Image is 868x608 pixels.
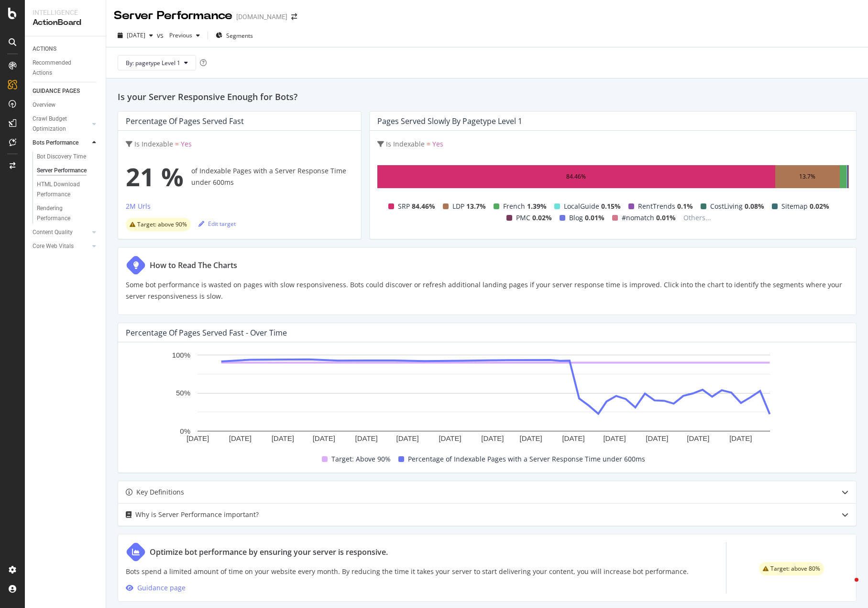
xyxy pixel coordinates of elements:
span: Yes [432,139,443,148]
text: [DATE] [355,435,378,443]
span: 0.15% [601,201,621,212]
span: CostLiving [710,201,743,212]
div: Overview [33,100,55,110]
div: Bot Discovery Time [37,152,86,162]
div: Guidance page [137,582,186,594]
div: ACTIONS [33,44,56,54]
div: Rendering Performance [37,203,90,224]
div: Percentage of Pages Served Fast - Over Time [126,328,287,338]
span: 21 % [126,158,184,196]
span: Sitemap [781,201,808,212]
div: Server Performance [37,166,87,176]
span: Yes [181,139,192,148]
span: Is Indexable [134,139,173,148]
span: By: pagetype Level 1 [126,59,180,67]
text: [DATE] [481,435,504,443]
span: Previous [165,31,192,39]
div: 84.46% [566,171,586,182]
text: 100% [172,351,190,359]
span: 84.46% [412,201,435,212]
span: Target: above 80% [770,566,820,572]
a: Overview [33,100,99,110]
a: Crawl Budget Optimization [33,114,89,134]
div: Recommended Actions [33,58,90,78]
text: [DATE] [562,435,584,443]
span: 0.1% [677,201,693,212]
text: [DATE] [520,435,542,443]
span: #nomatch [622,212,654,224]
span: SRP [398,201,410,212]
button: By: pagetype Level 1 [118,55,196,70]
span: Blog [569,212,583,224]
span: = [175,139,179,148]
button: Segments [212,28,257,43]
p: Some bot performance is wasted on pages with slow responsiveness. Bots could discover or refresh ... [126,279,848,302]
div: Crawl Budget Optimization [33,114,83,134]
span: 0.01% [656,212,676,224]
text: [DATE] [729,435,752,443]
button: [DATE] [114,28,157,43]
span: LDP [452,201,464,212]
text: 0% [180,427,190,435]
span: LocalGuide [564,201,599,212]
span: RentTrends [638,201,675,212]
a: Content Quality [33,227,89,237]
text: [DATE] [603,435,626,443]
span: PMC [516,212,530,224]
span: 1.39% [527,201,547,212]
span: Target: above 90% [137,222,187,227]
div: Server Performance [114,8,232,24]
text: [DATE] [687,435,709,443]
a: Recommended Actions [33,58,99,78]
span: Others... [680,212,715,224]
a: HTML Download Performance [37,180,99,200]
span: Is Indexable [386,139,425,148]
div: warning label [126,218,191,231]
span: 0.08% [745,201,764,212]
div: 2M Urls [126,202,151,211]
span: Segments [226,32,253,40]
button: Edit target [198,216,236,231]
span: vs [157,31,165,40]
text: [DATE] [646,435,668,443]
div: 13.7% [799,171,815,182]
div: HTML Download Performance [37,180,92,200]
a: ACTIONS [33,44,99,54]
span: 2025 Aug. 29th [127,31,145,39]
a: Bots Performance [33,138,89,148]
div: Intelligence [33,8,98,17]
text: 50% [176,389,190,397]
span: 0.02% [810,201,829,212]
div: Optimize bot performance by ensuring your server is responsive. [150,546,388,558]
span: Target: Above 90% [331,453,391,465]
div: GUIDANCE PAGES [33,86,80,96]
text: [DATE] [396,435,419,443]
svg: A chart. [126,350,841,446]
text: [DATE] [229,435,252,443]
div: warning label [759,562,824,575]
div: Content Quality [33,227,73,237]
a: Bot Discovery Time [37,152,99,162]
text: [DATE] [313,435,335,443]
div: Core Web Vitals [33,241,74,251]
button: Previous [165,28,204,43]
span: 0.01% [585,212,604,224]
div: How to Read The Charts [150,259,237,271]
div: Bots Performance [33,138,78,148]
span: 0.02% [532,212,552,224]
text: [DATE] [187,435,209,443]
a: Core Web Vitals [33,241,89,251]
div: Percentage of Pages Served Fast [126,116,244,126]
a: GUIDANCE PAGES [33,86,99,96]
div: Pages Served Slowly by pagetype Level 1 [377,116,522,126]
a: Guidance page [126,583,186,592]
text: [DATE] [439,435,461,443]
button: 2M Urls [126,201,151,216]
span: Percentage of Indexable Pages with a Server Response Time under 600ms [408,453,645,465]
div: Why is Server Performance important? [135,509,259,520]
div: Edit target [198,220,236,228]
span: 13.7% [466,201,486,212]
a: Server Performance [37,166,99,176]
div: ActionBoard [33,17,98,28]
